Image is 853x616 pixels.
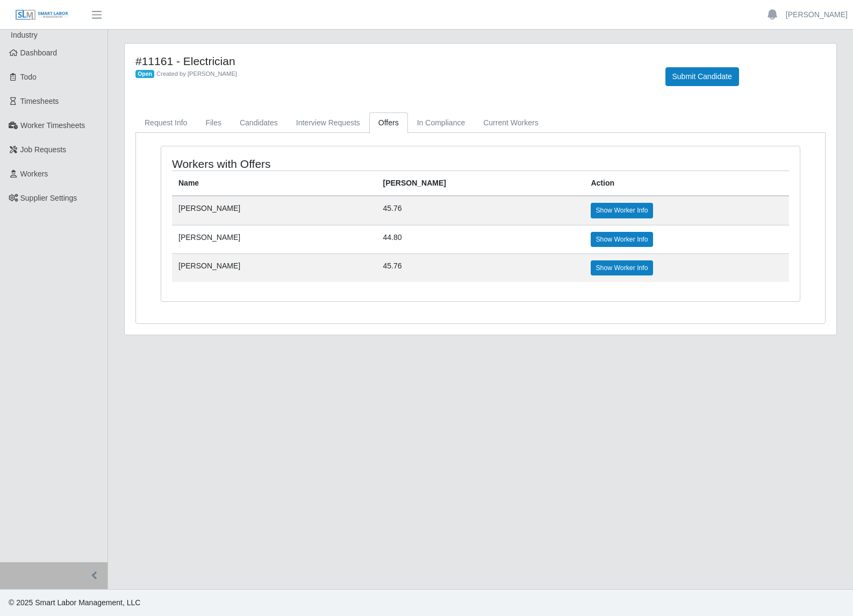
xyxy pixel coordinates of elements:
[20,145,67,154] span: Job Requests
[287,112,369,133] a: Interview Requests
[20,73,37,81] span: Todo
[786,9,848,20] a: [PERSON_NAME]
[377,196,585,225] td: 45.76
[591,203,653,218] a: Show Worker Info
[172,171,377,196] th: Name
[172,253,377,282] td: [PERSON_NAME]
[20,169,48,178] span: Workers
[172,225,377,253] td: [PERSON_NAME]
[20,194,77,202] span: Supplier Settings
[15,9,69,21] img: SLM Logo
[591,232,653,247] a: Show Worker Info
[20,48,58,57] span: Dashboard
[172,196,377,225] td: [PERSON_NAME]
[156,70,237,77] span: Created by [PERSON_NAME]
[377,253,585,282] td: 45.76
[369,112,408,133] a: Offers
[172,157,420,171] h4: Workers with Offers
[231,112,287,133] a: Candidates
[591,260,653,275] a: Show Worker Info
[135,70,154,79] span: Open
[196,112,231,133] a: Files
[474,112,547,133] a: Current Workers
[135,112,196,133] a: Request Info
[20,121,85,130] span: Worker Timesheets
[11,31,38,39] span: Industry
[377,171,585,196] th: [PERSON_NAME]
[584,171,789,196] th: Action
[135,54,649,68] h4: #11161 - Electrician
[9,598,140,607] span: © 2025 Smart Labor Management, LLC
[665,67,739,86] button: Submit Candidate
[377,225,585,253] td: 44.80
[20,97,59,105] span: Timesheets
[408,112,475,133] a: In Compliance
